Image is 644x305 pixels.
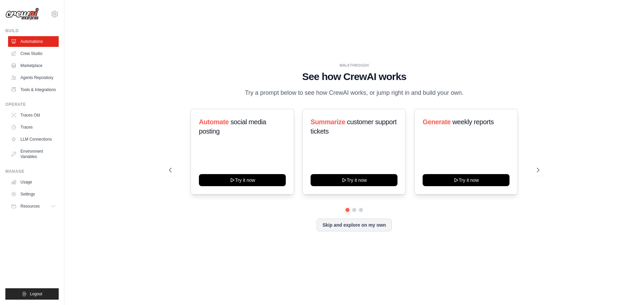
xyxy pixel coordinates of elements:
[20,204,40,209] span: Resources
[199,118,266,135] span: social media posting
[8,122,59,133] a: Traces
[30,291,42,297] span: Logout
[452,118,493,126] span: weekly reports
[5,169,59,174] div: Manage
[8,146,59,162] a: Environment Variables
[8,110,59,121] a: Traces Old
[5,288,59,300] button: Logout
[8,48,59,59] a: Crew Studio
[8,177,59,187] a: Usage
[8,84,59,95] a: Tools & Integrations
[317,219,391,231] button: Skip and explore on my own
[311,174,397,186] button: Try it now
[199,118,229,126] span: Automate
[8,201,59,212] button: Resources
[311,118,396,135] span: customer support tickets
[169,63,539,68] div: WALKTHROUGH
[199,174,286,186] button: Try it now
[5,28,59,33] div: Build
[423,118,451,126] span: Generate
[8,36,59,47] a: Automations
[241,88,467,98] p: Try a prompt below to see how CrewAI works, or jump right in and build your own.
[423,174,509,186] button: Try it now
[311,118,345,126] span: Summarize
[169,71,539,83] h1: See how CrewAI works
[8,134,59,145] a: LLM Connections
[8,72,59,83] a: Agents Repository
[8,60,59,71] a: Marketplace
[5,8,39,20] img: Logo
[8,189,59,200] a: Settings
[5,102,59,107] div: Operate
